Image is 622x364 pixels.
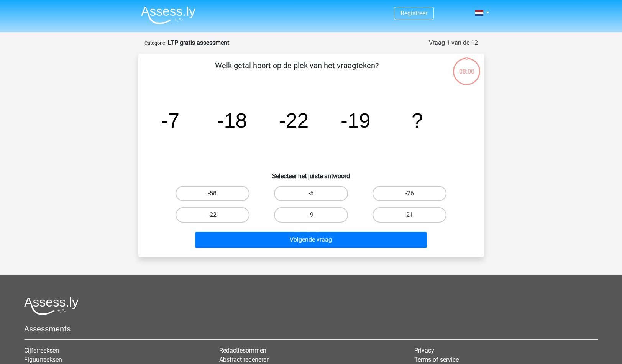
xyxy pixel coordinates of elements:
label: -5 [274,186,348,201]
label: -26 [373,186,446,201]
a: Redactiesommen [219,347,266,354]
h6: Selecteer het juiste antwoord [151,166,472,180]
a: Terms of service [414,356,459,363]
a: Cijferreeksen [24,347,59,354]
tspan: -18 [217,109,247,132]
label: 21 [373,207,446,223]
p: Welk getal hoort op de plek van het vraagteken? [151,60,443,83]
small: Categorie: [144,40,166,46]
a: Privacy [414,347,434,354]
div: Vraag 1 van de 12 [429,38,478,48]
a: Abstract redeneren [219,356,270,363]
button: Volgende vraag [195,232,427,248]
a: Figuurreeksen [24,356,62,363]
tspan: -22 [279,109,309,132]
a: Registreer [400,10,427,17]
strong: LTP gratis assessment [168,39,229,46]
label: -9 [274,207,348,223]
label: -58 [176,186,249,201]
img: Assessly [141,6,195,24]
h5: Assessments [24,324,598,333]
tspan: -7 [161,109,179,132]
label: -22 [176,207,249,223]
img: Assessly logo [24,297,79,315]
div: 08:00 [452,57,481,76]
tspan: -19 [341,109,371,132]
tspan: ? [412,109,423,132]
